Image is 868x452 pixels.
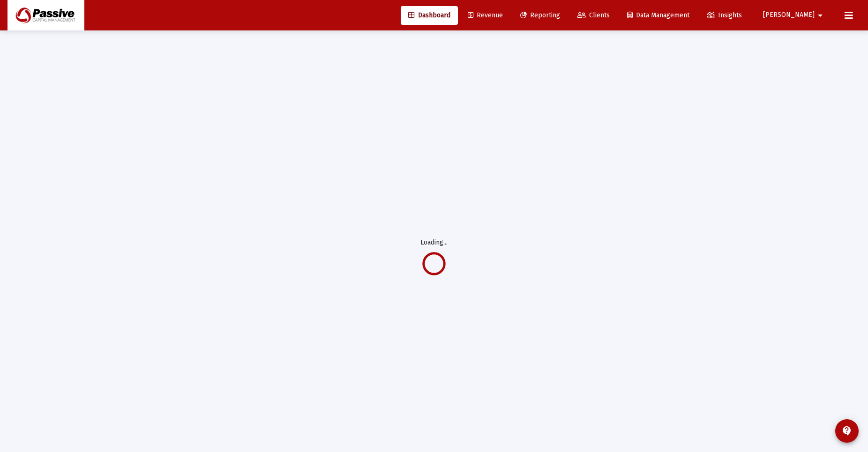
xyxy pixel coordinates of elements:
[763,11,815,19] span: [PERSON_NAME]
[570,6,617,25] a: Clients
[577,11,610,19] span: Clients
[627,11,689,19] span: Data Management
[699,6,749,25] a: Insights
[15,6,77,25] img: Dashboard
[620,6,697,25] a: Data Management
[401,6,458,25] a: Dashboard
[841,425,853,437] mat-icon: contact_support
[468,11,503,19] span: Revenue
[707,11,742,19] span: Insights
[513,6,568,25] a: Reporting
[815,6,826,25] mat-icon: arrow_drop_down
[460,6,510,25] a: Revenue
[752,6,837,24] button: [PERSON_NAME]
[520,11,560,19] span: Reporting
[408,11,450,19] span: Dashboard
